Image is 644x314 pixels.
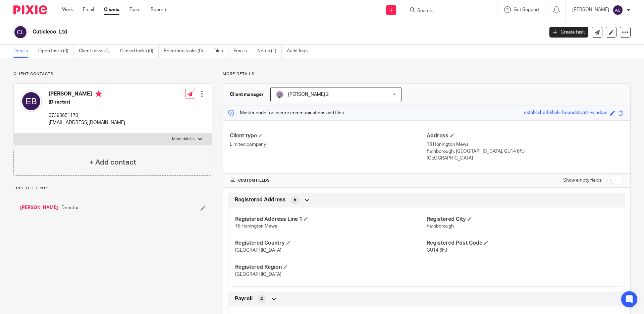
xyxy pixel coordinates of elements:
[20,90,42,112] img: svg%3E
[20,204,58,211] a: [PERSON_NAME]
[230,91,264,98] h3: Client manager
[129,6,141,13] a: Team
[235,196,286,203] span: Registered Address
[235,240,427,247] h4: Registered Country
[61,204,79,211] span: Director
[549,27,588,38] a: Create task
[524,109,607,117] div: established-khaki-houndstooth-window
[260,296,263,302] span: 4
[427,248,447,253] span: GU14 6FJ
[235,264,427,271] h4: Registered Region
[235,295,253,302] span: Payroll
[235,272,281,277] span: [GEOGRAPHIC_DATA]
[228,110,344,116] p: Master code for secure communications and files
[223,71,631,77] p: More details
[95,90,102,97] i: Primary
[235,248,281,253] span: [GEOGRAPHIC_DATA]
[563,177,602,184] label: Show empty fields
[427,240,618,247] h4: Registered Post Code
[276,90,284,99] img: JC%20Linked%20In.jpg
[13,186,212,191] p: Linked clients
[287,45,313,58] a: Audit logs
[612,5,623,15] img: svg%3E
[233,45,252,58] a: Emails
[83,6,94,13] a: Email
[427,132,624,139] h4: Address
[89,157,136,168] h4: + Add contact
[427,148,624,155] p: Farnborough, [GEOGRAPHIC_DATA], GU14 6FJ
[257,45,282,58] a: Notes (1)
[213,45,228,58] a: Files
[104,6,119,13] a: Clients
[49,99,125,106] h5: (Director)
[230,178,427,183] h4: CUSTOM FIELDS
[427,224,454,229] span: Farnborough
[293,197,296,203] span: 5
[38,45,74,58] a: Open tasks (0)
[230,141,427,148] p: Limited company
[427,216,618,223] h4: Registered City
[164,45,208,58] a: Recurring tasks (0)
[13,25,28,39] img: svg%3E
[230,132,427,139] h4: Client type
[13,71,212,77] p: Client contacts
[120,45,159,58] a: Closed tasks (0)
[288,92,329,97] span: [PERSON_NAME] 2
[79,45,115,58] a: Client tasks (0)
[49,90,125,99] h4: [PERSON_NAME]
[13,45,33,58] a: Details
[514,7,539,12] span: Get Support
[151,6,167,13] a: Reports
[427,155,624,162] p: [GEOGRAPHIC_DATA]
[33,28,438,36] h2: Cuticleco. Ltd
[427,141,624,148] p: 16 Honington Mews
[13,5,47,14] img: Pixie
[62,6,73,13] a: Work
[417,8,477,14] input: Search
[49,119,125,126] p: [EMAIL_ADDRESS][DOMAIN_NAME]
[235,216,427,223] h4: Registered Address Line 1
[572,6,609,13] p: [PERSON_NAME]
[172,136,195,142] p: More details
[235,224,277,229] span: 16 Honington Mews
[49,112,125,119] p: 07395651170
